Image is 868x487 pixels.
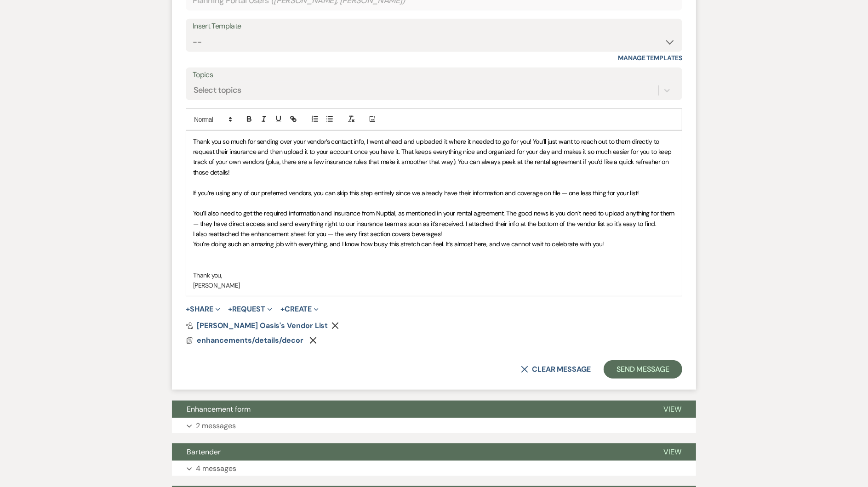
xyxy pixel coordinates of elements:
[663,404,681,414] span: View
[197,335,303,345] span: enhancements/details/decor
[172,401,649,418] button: Enhancement form
[618,54,682,62] a: Manage Templates
[196,463,236,475] p: 4 messages
[649,401,696,418] button: View
[228,306,233,313] span: +
[186,306,190,313] span: +
[194,84,241,96] div: Select topics
[197,321,328,330] span: [PERSON_NAME] Oasis's Vendor List
[193,280,675,290] p: [PERSON_NAME]
[193,240,604,248] span: You’re doing such an amazing job with everything, and I know how busy this stretch can feel. It’s...
[197,335,306,346] button: enhancements/details/decor
[196,420,236,432] p: 2 messages
[193,68,675,82] label: Topics
[649,443,696,461] button: View
[193,189,639,197] span: If you’re using any of our preferred vendors, you can skip this step entirely since we already ha...
[172,461,696,476] button: 4 messages
[186,322,328,329] a: [PERSON_NAME] Oasis's Vendor List
[280,306,285,313] span: +
[663,447,681,457] span: View
[193,20,675,33] div: Insert Template
[604,360,682,379] button: Send Message
[193,137,673,176] span: Thank you so much for sending over your vendor’s contact info, I went ahead and uploaded it where...
[187,447,221,457] span: Bartender
[193,209,676,227] span: You’ll also need to get the required information and insurance from Nuptial, as mentioned in your...
[228,306,272,313] button: Request
[521,366,591,373] button: Clear message
[193,270,675,280] p: Thank you,
[193,230,442,238] span: I also reattached the enhancement sheet for you — the very first section covers beverages!
[172,443,649,461] button: Bartender
[186,306,220,313] button: Share
[172,418,696,434] button: 2 messages
[280,306,319,313] button: Create
[187,404,251,414] span: Enhancement form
